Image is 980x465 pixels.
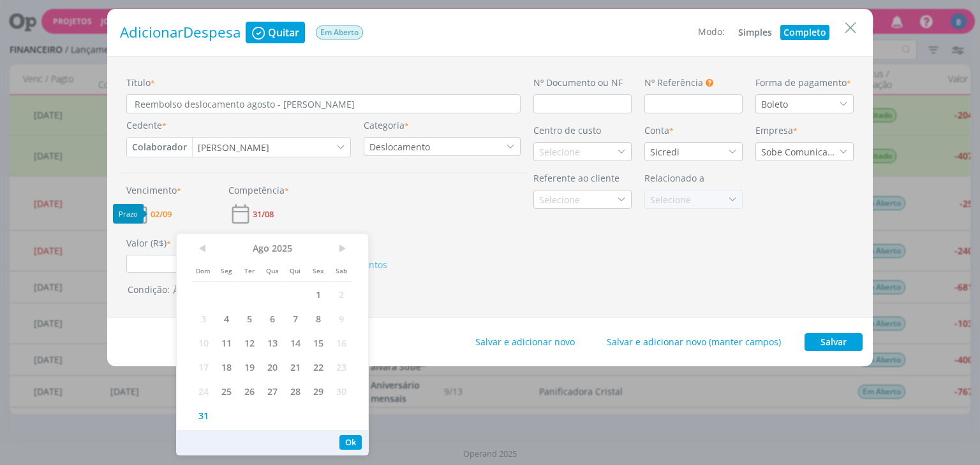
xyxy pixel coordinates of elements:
[841,17,860,38] button: Close
[284,379,307,403] span: 28
[183,22,241,42] span: Despesa
[261,306,284,331] span: 6
[761,97,791,111] div: Boleto
[261,355,284,379] span: 20
[755,76,851,89] label: Forma de pagamento
[284,355,307,379] span: 21
[107,9,873,366] div: dialog
[215,258,238,282] span: Seg
[192,403,215,427] span: 31
[193,141,272,154] div: Beatriz Hoesker
[238,331,261,355] span: 12
[330,331,353,355] span: 16
[698,25,725,40] div: Modo:
[126,183,181,197] label: Vencimento
[330,355,353,379] span: 23
[533,171,620,185] label: Referente ao cliente
[316,25,363,39] span: Em Aberto
[238,306,261,331] span: 5
[330,306,353,331] span: 9
[533,76,623,89] label: Nº Documento ou NF
[539,145,583,159] div: Selecione
[215,355,238,379] span: 18
[369,140,433,154] div: Deslocamento
[533,124,601,137] label: Centro de custo
[644,124,674,137] label: Conta
[238,379,261,403] span: 26
[151,210,172,218] span: 02/09
[126,236,171,250] label: Valor (R$)
[645,145,682,159] div: Sicredi
[756,97,791,111] div: Boleto
[261,379,284,403] span: 27
[192,331,215,355] span: 10
[307,331,330,355] span: 15
[645,193,694,206] div: Selecione
[330,379,353,403] span: 30
[113,204,144,224] div: Prazo
[307,282,330,306] span: 1
[539,193,583,206] div: Selecione
[467,333,583,351] button: Salvar e adicionar novo
[215,239,330,258] span: Ago 2025
[215,379,238,403] span: 25
[238,258,261,282] span: Ter
[307,355,330,379] span: 22
[756,145,839,159] div: Sobe Comunicação & Negócios
[126,118,167,132] label: Cedente
[215,331,238,355] span: 11
[307,379,330,403] span: 29
[780,25,829,40] button: Completo
[315,25,364,40] button: Em Aberto
[644,171,704,185] label: Relacionado a
[330,239,353,258] span: >
[284,331,307,355] span: 14
[215,306,238,331] span: 4
[650,145,682,159] div: Sicredi
[534,145,583,159] div: Selecione
[598,333,789,351] button: Salvar e adicionar novo (manter campos)
[644,76,703,89] label: Nº Referência
[268,27,299,38] span: Quitar
[307,306,330,331] span: 8
[120,24,241,41] h1: Adicionar
[755,124,798,137] label: Empresa
[364,118,409,132] label: Categoria
[127,138,192,157] button: Colaborador
[330,282,353,306] span: 2
[534,193,583,206] div: Selecione
[128,283,207,296] span: Condição:
[735,25,775,40] button: Simples
[192,306,215,331] span: 3
[330,258,353,282] span: Sab
[192,239,215,258] span: <
[228,183,289,197] label: Competência
[192,355,215,379] span: 17
[192,258,215,282] span: Dom
[307,258,330,282] span: Sex
[284,306,307,331] span: 7
[238,355,261,379] span: 19
[253,210,274,218] span: 31/08
[761,145,839,159] div: Sobe Comunicação & Negócios
[246,22,305,43] button: Quitar
[192,379,215,403] span: 24
[364,140,433,154] div: Deslocamento
[126,76,155,89] label: Título
[284,258,307,282] span: Qui
[198,141,272,154] div: [PERSON_NAME]
[805,333,863,351] button: Salvar
[261,258,284,282] span: Qua
[339,435,362,450] button: Ok
[650,193,694,206] div: Selecione
[261,331,284,355] span: 13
